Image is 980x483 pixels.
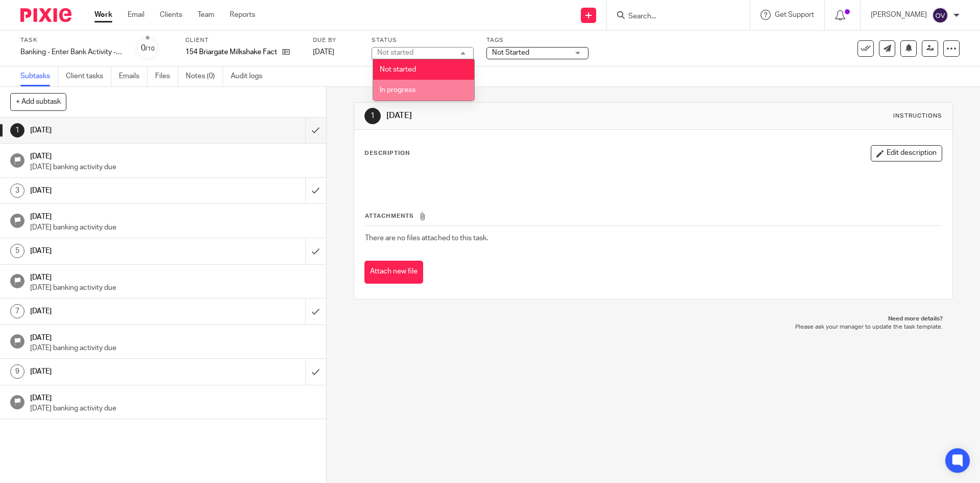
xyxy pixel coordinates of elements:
[185,36,300,44] label: Client
[365,213,414,219] span: Attachments
[775,11,814,18] span: Get Support
[119,66,148,86] a: Emails
[30,283,316,293] p: [DATE] banking activity due
[10,304,24,318] div: 7
[30,403,316,413] p: [DATE] banking activity due
[932,7,948,24] img: svg%3E
[141,42,155,54] div: 0
[155,66,178,86] a: Files
[94,10,112,20] a: Work
[30,330,316,343] h1: [DATE]
[185,47,277,57] p: 154 Briargate Milkshake Factory
[10,123,24,137] div: 1
[30,123,207,138] h1: [DATE]
[30,149,316,162] h1: [DATE]
[230,10,255,20] a: Reports
[313,36,359,44] label: Due by
[871,145,942,162] button: Edit description
[365,235,488,242] span: There are no files attached to this task.
[364,149,410,157] p: Description
[30,183,207,198] h1: [DATE]
[20,8,71,22] img: Pixie
[893,112,942,120] div: Instructions
[380,86,415,94] span: In progress
[20,47,122,57] div: Banking - Enter Bank Activity - week 34
[30,390,316,403] h1: [DATE]
[364,108,381,124] div: 1
[128,10,144,20] a: Email
[10,364,24,379] div: 9
[145,46,155,52] small: /10
[30,209,316,222] h1: [DATE]
[380,66,416,73] span: Not started
[231,66,270,86] a: Audit logs
[30,270,316,283] h1: [DATE]
[30,364,207,379] h1: [DATE]
[364,261,423,284] button: Attach new file
[30,222,316,233] p: [DATE] banking activity due
[30,304,207,319] h1: [DATE]
[66,66,111,86] a: Client tasks
[377,49,413,56] div: Not started
[30,343,316,353] p: [DATE] banking activity due
[186,66,223,86] a: Notes (0)
[871,10,927,20] p: [PERSON_NAME]
[160,10,182,20] a: Clients
[627,12,719,21] input: Search
[492,49,529,56] span: Not Started
[364,315,942,323] p: Need more details?
[10,183,24,198] div: 3
[372,36,474,44] label: Status
[10,93,66,110] button: + Add subtask
[20,36,122,44] label: Task
[386,110,675,121] h1: [DATE]
[486,36,589,44] label: Tags
[313,49,334,56] span: [DATE]
[10,244,24,258] div: 5
[30,243,207,259] h1: [DATE]
[198,10,214,20] a: Team
[30,162,316,172] p: [DATE] banking activity due
[364,323,942,331] p: Please ask your manager to update the task template.
[20,66,58,86] a: Subtasks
